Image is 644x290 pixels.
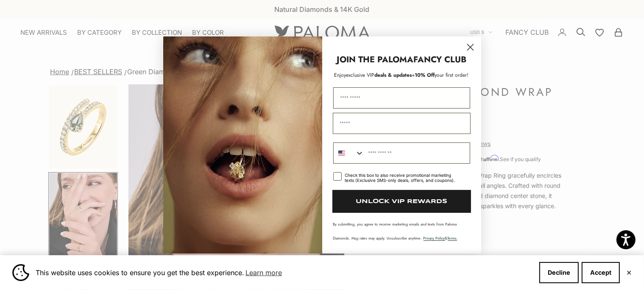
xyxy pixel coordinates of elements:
[334,143,364,163] button: Search Countries
[346,71,412,79] span: deals & updates
[12,264,29,281] img: Cookie banner
[163,36,322,254] img: Loading...
[582,262,620,283] button: Accept
[412,71,469,79] span: + your first order!
[345,173,460,183] div: Check this box to also receive promotional marketing texts (Exclusive SMS-only deals, offers, and...
[413,53,466,66] strong: FANCY CLUB
[333,221,470,241] p: By submitting, you agree to receive marketing emails and texts from Paloma Diamonds. Msg rates ma...
[332,190,471,213] button: UNLOCK VIP REWARDS
[337,53,413,66] strong: JOIN THE PALOMA
[424,235,458,241] span: & .
[539,262,579,283] button: Decline
[335,71,346,79] span: Enjoy
[338,150,345,156] img: United States
[364,143,470,163] input: Phone Number
[415,71,435,79] span: 10% Off
[463,40,478,55] button: Close dialog
[244,266,283,279] a: Learn more
[448,235,457,241] a: Terms
[333,87,470,109] input: First Name
[626,270,632,275] button: Close
[424,235,445,241] a: Privacy Policy
[333,113,471,134] input: Email
[346,71,375,79] span: exclusive VIP
[36,266,532,279] span: This website uses cookies to ensure you get the best experience.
